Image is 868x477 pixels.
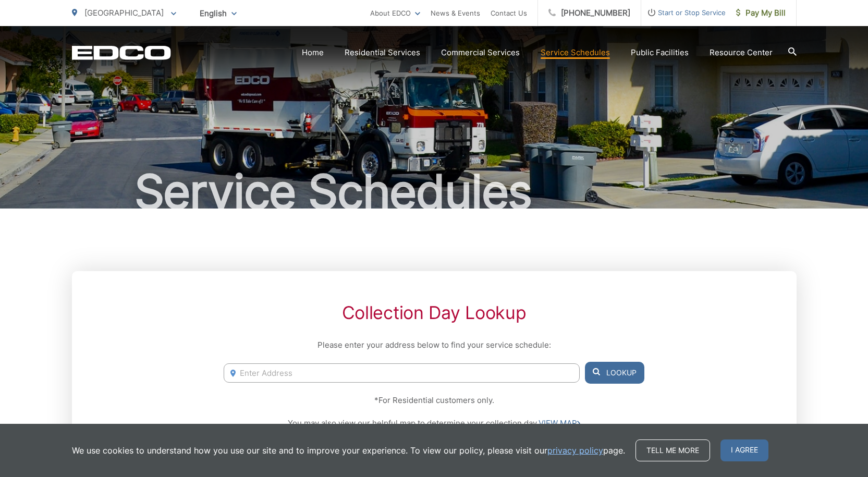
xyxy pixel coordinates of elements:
a: Tell me more [635,439,710,461]
a: Residential Services [345,46,420,59]
a: News & Events [431,7,480,19]
a: EDCD logo. Return to the homepage. [72,45,171,60]
input: Enter Address [224,363,579,383]
a: Home [302,46,324,59]
a: Public Facilities [631,46,689,59]
a: VIEW MAP [539,417,580,430]
a: privacy policy [547,444,603,457]
span: Pay My Bill [736,7,786,19]
span: I agree [720,439,768,461]
a: Contact Us [491,7,527,19]
a: Commercial Services [441,46,520,59]
a: Resource Center [710,46,773,59]
span: [GEOGRAPHIC_DATA] [84,8,164,18]
span: English [192,4,244,22]
h2: Collection Day Lookup [224,302,644,323]
button: Lookup [585,362,644,384]
h1: Service Schedules [72,166,797,218]
p: We use cookies to understand how you use our site and to improve your experience. To view our pol... [72,444,625,457]
p: *For Residential customers only. [224,394,644,407]
a: About EDCO [370,7,420,19]
a: Service Schedules [541,46,610,59]
p: Please enter your address below to find your service schedule: [224,339,644,351]
p: You may also view our helpful map to determine your collection day. [224,417,644,430]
